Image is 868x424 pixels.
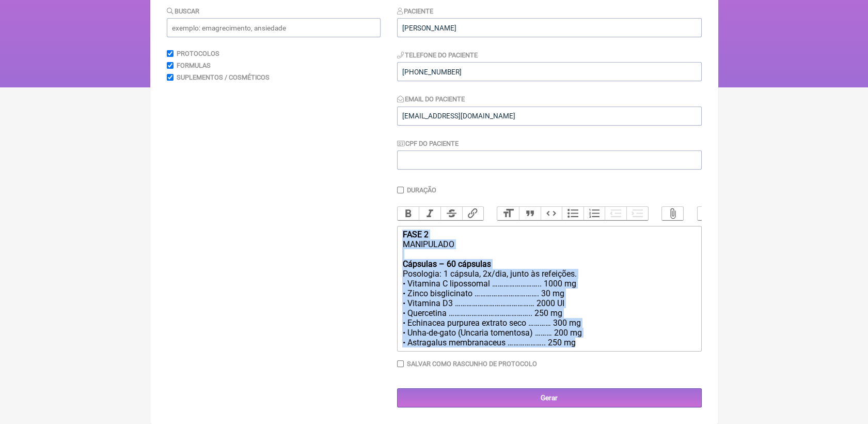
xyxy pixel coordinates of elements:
label: Buscar [167,7,200,15]
button: Link [462,207,484,220]
button: Heading [497,207,519,220]
label: Paciente [397,7,434,15]
input: exemplo: emagrecimento, ansiedade [167,18,381,37]
button: Bold [398,207,419,220]
button: Quote [519,207,541,220]
strong: Cápsulas – 60 cápsulas [402,259,491,269]
label: Telefone do Paciente [397,51,478,59]
button: Code [541,207,562,220]
label: Formulas [177,62,211,69]
label: Suplementos / Cosméticos [177,73,270,81]
label: CPF do Paciente [397,140,459,147]
label: Email do Paciente [397,95,465,103]
input: Gerar [397,388,702,407]
button: Attach Files [662,207,684,220]
strong: FASE 2 [402,230,428,239]
label: Protocolos [177,50,219,57]
div: MANIPULADO Posologia: 1 cápsula, 2x/dia, junto às refeições. • Vitamina C lipossomal …………………….. 1... [402,230,696,347]
button: Numbers [583,207,605,220]
button: Strikethrough [440,207,462,220]
button: Undo [698,207,719,220]
button: Bullets [562,207,583,220]
button: Increase Level [626,207,648,220]
label: Salvar como rascunho de Protocolo [407,360,537,368]
button: Decrease Level [605,207,626,220]
button: Italic [419,207,440,220]
label: Duração [407,186,436,194]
